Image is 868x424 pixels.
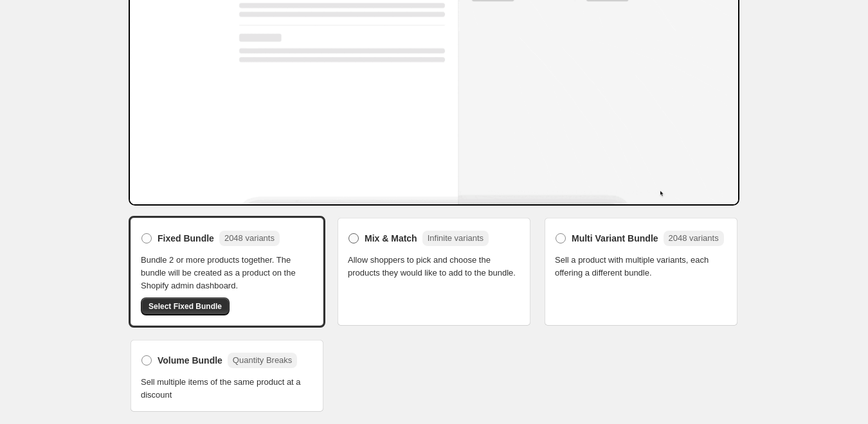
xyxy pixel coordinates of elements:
[555,254,727,279] span: Sell a product with multiple variants, each offering a different bundle.
[158,354,222,367] span: Volume Bundle
[224,233,275,243] span: 2048 variants
[348,254,520,279] span: Allow shoppers to pick and choose the products they would like to add to the bundle.
[141,376,313,402] span: Sell multiple items of the same product at a discount
[141,297,230,315] button: Select Fixed Bundle
[365,232,417,245] span: Mix & Match
[669,233,719,243] span: 2048 variants
[141,254,313,292] span: Bundle 2 or more products together. The bundle will be created as a product on the Shopify admin ...
[158,232,214,245] span: Fixed Bundle
[233,355,293,365] span: Quantity Breaks
[572,232,658,245] span: Multi Variant Bundle
[149,301,222,312] span: Select Fixed Bundle
[428,233,484,243] span: Infinite variants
